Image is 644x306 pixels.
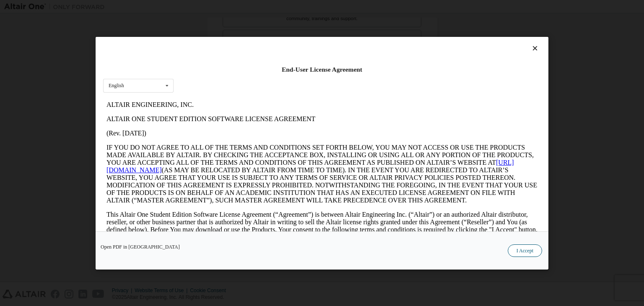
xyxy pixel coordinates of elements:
[103,65,541,74] div: End-User License Agreement
[3,46,434,106] p: IF YOU DO NOT AGREE TO ALL OF THE TERMS AND CONDITIONS SET FORTH BELOW, YOU MAY NOT ACCESS OR USE...
[3,18,434,25] p: ALTAIR ONE STUDENT EDITION SOFTWARE LICENSE AGREEMENT
[109,83,124,88] div: English
[3,32,434,39] p: (Rev. [DATE])
[3,3,434,11] p: ALTAIR ENGINEERING, INC.
[101,244,180,249] a: Open PDF in [GEOGRAPHIC_DATA]
[508,244,542,257] button: I Accept
[3,61,411,76] a: [URL][DOMAIN_NAME]
[3,113,434,143] p: This Altair One Student Edition Software License Agreement (“Agreement”) is between Altair Engine...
